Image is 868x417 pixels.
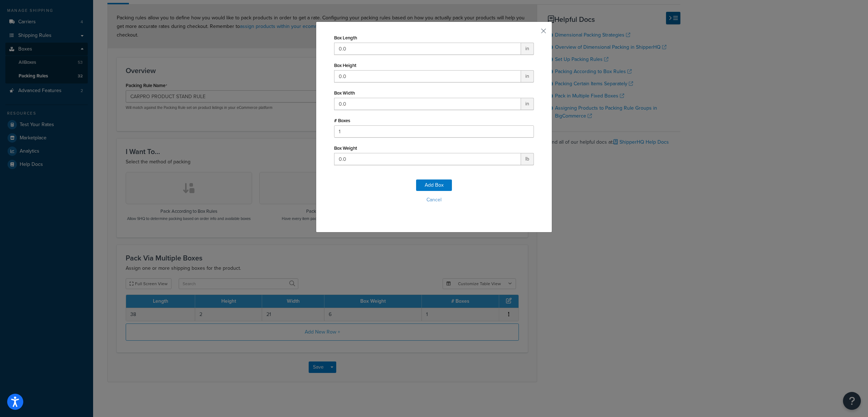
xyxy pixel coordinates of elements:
label: Box Length [334,35,357,40]
span: in [521,70,534,82]
button: Cancel [334,195,534,205]
span: lb [521,153,534,165]
span: in [521,98,534,110]
label: # Boxes [334,118,350,123]
label: Box Width [334,90,355,96]
label: Box Weight [334,145,357,151]
label: Box Height [334,63,356,68]
span: in [521,43,534,55]
button: Add Box [416,179,452,191]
